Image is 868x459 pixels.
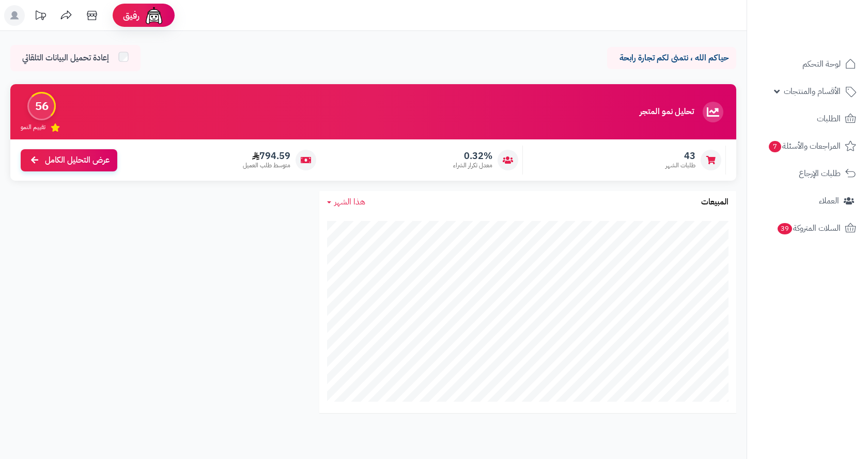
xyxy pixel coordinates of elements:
[22,52,109,64] span: إعادة تحميل البيانات التلقائي
[753,188,862,213] a: العملاء
[640,107,694,117] h3: تحليل نمو المتجر
[21,149,117,171] a: عرض التحليل الكامل
[453,150,492,162] span: 0.32%
[777,221,841,235] span: السلات المتروكة
[777,223,792,234] span: 39
[334,196,365,208] span: هذا الشهر
[784,84,841,99] span: الأقسام والمنتجات
[753,134,862,159] a: المراجعات والأسئلة7
[615,52,729,64] p: حياكم الله ، نتمنى لكم تجارة رابحة
[753,216,862,241] a: السلات المتروكة39
[768,139,841,153] span: المراجعات والأسئلة
[799,166,841,181] span: طلبات الإرجاع
[453,161,492,170] span: معدل تكرار الشراء
[753,52,862,76] a: لوحة التحكم
[798,21,858,42] img: logo-2.png
[45,154,110,166] span: عرض التحليل الكامل
[21,123,45,132] span: تقييم النمو
[753,161,862,186] a: طلبات الإرجاع
[768,140,781,152] span: 7
[144,5,164,26] img: ai-face.png
[817,112,841,126] span: الطلبات
[243,161,290,170] span: متوسط طلب العميل
[665,150,695,162] span: 43
[701,198,729,207] h3: المبيعات
[123,9,139,22] span: رفيق
[665,161,695,170] span: طلبات الشهر
[27,5,53,28] a: تحديثات المنصة
[819,194,839,208] span: العملاء
[327,196,365,208] a: هذا الشهر
[243,150,290,162] span: 794.59
[802,57,841,71] span: لوحة التحكم
[753,106,862,131] a: الطلبات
